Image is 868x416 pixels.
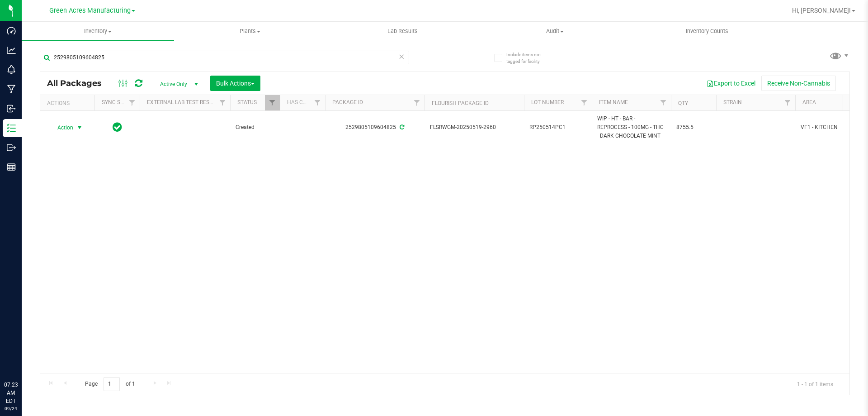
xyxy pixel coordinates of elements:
[506,51,552,65] span: Include items not tagged for facility
[47,100,91,106] div: Actions
[701,76,761,91] button: Export to Excel
[4,381,18,405] p: 07:23 AM EDT
[22,27,174,35] span: Inventory
[597,115,665,141] span: WIP - HT - BAR - REPROCESS - 100MG - THC - DARK CHOCOLATE MINT
[430,123,519,132] span: FLSRWGM-20250519-2960
[49,7,131,14] span: Green Acres Manufacturing
[398,124,404,130] span: Sync from Compliance System
[265,95,280,110] a: Filter
[599,99,628,105] a: Item Name
[310,95,325,110] a: Filter
[792,7,851,14] span: Hi, [PERSON_NAME]!
[22,22,174,41] a: Inventory
[7,85,16,94] inline-svg: Manufacturing
[326,22,479,41] a: Lab Results
[174,22,326,41] a: Plants
[432,100,489,106] a: Flourish Package ID
[674,27,741,35] span: Inventory Counts
[676,123,711,132] span: 8755.5
[410,95,425,110] a: Filter
[175,27,326,35] span: Plants
[332,99,363,105] a: Package ID
[7,143,16,152] inline-svg: Outbound
[577,95,592,110] a: Filter
[656,95,671,110] a: Filter
[780,95,795,110] a: Filter
[27,342,38,353] iframe: Resource center unread badge
[216,80,255,87] span: Bulk Actions
[215,95,230,110] a: Filter
[4,405,18,412] p: 09/24
[7,46,16,55] inline-svg: Analytics
[790,377,840,391] span: 1 - 1 of 1 items
[7,124,16,133] inline-svg: Inventory
[210,76,260,91] button: Bulk Actions
[529,123,586,132] span: RP250514PC1
[7,65,16,74] inline-svg: Monitoring
[9,344,36,371] iframe: Resource center
[678,100,688,106] a: Qty
[398,51,405,62] span: Clear
[324,123,426,132] div: 2529805109604825
[102,99,137,105] a: Sync Status
[147,99,218,105] a: External Lab Test Result
[479,22,631,41] a: Audit
[237,99,257,105] a: Status
[7,26,16,35] inline-svg: Dashboard
[236,123,274,132] span: Created
[761,76,836,91] button: Receive Non-Cannabis
[125,95,140,110] a: Filter
[631,22,783,41] a: Inventory Counts
[113,121,122,134] span: In Sync
[280,95,325,111] th: Has COA
[375,27,430,35] span: Lab Results
[802,99,816,105] a: Area
[74,121,85,134] span: select
[104,377,120,391] input: 1
[7,104,16,113] inline-svg: Inbound
[77,377,142,391] span: Page of 1
[7,163,16,172] inline-svg: Reports
[801,123,858,132] span: VF1 - KITCHEN
[47,78,111,88] span: All Packages
[723,99,742,105] a: Strain
[49,121,74,134] span: Action
[40,51,409,64] input: Search Package ID, Item Name, SKU, Lot or Part Number...
[479,27,631,35] span: Audit
[531,99,564,105] a: Lot Number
